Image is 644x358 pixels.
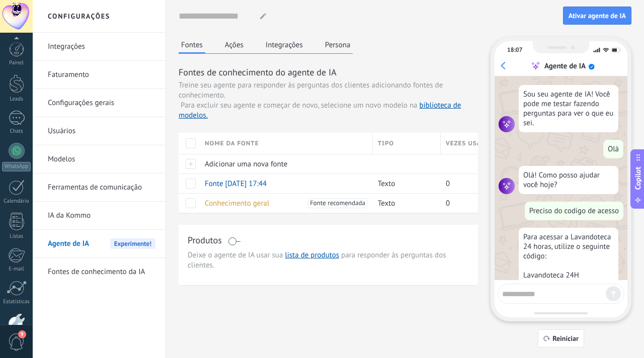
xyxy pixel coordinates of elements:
button: Integrações [263,37,305,52]
span: Adicionar uma nova fonte [205,159,287,169]
li: Integrações [33,33,166,61]
a: Fontes de conhecimento da IA [48,258,155,286]
div: Agente de IA [544,61,586,71]
span: Experimente! [110,238,155,249]
a: Integrações [48,33,155,61]
a: Agente de IAExperimente! [48,230,155,258]
div: Estatísticas [2,299,31,305]
img: agent icon [499,178,515,194]
div: Nome da fonte [200,133,372,154]
div: Sou seu agente de IA! Você pode me testar fazendo perguntas para ver o que eu sei. [519,85,618,132]
a: Ferramentas de comunicação [48,173,155,202]
span: Texto [378,199,395,208]
span: Texto [378,179,395,189]
a: Modelos [48,145,155,173]
button: Persona [323,37,353,52]
div: Leads [2,96,31,103]
li: Usuários [33,117,166,145]
span: Deixe o agente de IA usar sua para responder às perguntas dos clientes. [188,250,469,271]
span: Reiniciar [552,335,579,342]
div: E-mail [2,266,31,273]
li: Agente de IA [33,230,166,258]
span: Fonte recomendada [310,198,365,208]
div: Texto [373,194,436,213]
span: 0 [446,199,450,208]
button: Fontes [179,37,205,54]
li: Fontes de conhecimento da IA [33,258,166,286]
div: Tipo [373,133,440,154]
div: 0 [441,194,501,213]
a: Configurações gerais [48,89,155,117]
a: biblioteca de modelos. [179,101,461,120]
div: Chats [2,128,31,135]
span: Agente de IA [48,230,89,258]
span: Treine seu agente para responder às perguntas dos clientes adicionando fontes de conhecimento. [179,80,478,101]
button: Ações [222,37,246,52]
div: Listas [2,233,31,240]
span: 0 [446,179,450,189]
div: Olá! Como posso ajudar você hoje? [519,166,618,194]
span: Fonte [DATE] 17:44 [205,179,267,189]
div: Painel [2,60,31,66]
span: Conhecimento geral [205,199,269,208]
span: 9 [18,330,26,338]
h3: Produtos [188,234,222,246]
a: lista de produtos [285,250,339,260]
li: Faturamento [33,61,166,89]
li: Configurações gerais [33,89,166,117]
div: Conhecimento geral [200,194,368,213]
li: IA da Kommo [33,202,166,230]
div: WhatsApp [2,162,31,171]
a: IA da Kommo [48,202,155,230]
div: 18:07 [507,46,522,54]
div: Vezes usado [441,133,509,154]
img: agent icon [499,116,515,132]
button: Reiniciar [538,329,584,347]
li: Modelos [33,145,166,173]
div: Texto [373,174,436,193]
li: Ferramentas de comunicação [33,173,166,202]
div: 0 [441,174,501,193]
button: Ativar agente de IA [563,7,631,25]
div: Fonte 11/10/2025 17:44 [200,174,368,193]
a: Usuários [48,117,155,145]
div: Calendário [2,198,31,205]
span: Copilot [633,167,643,190]
a: Faturamento [48,61,155,89]
div: Olá [603,140,623,158]
div: Preciso do codigo de acesso [525,202,623,220]
span: Para excluir seu agente e começar de novo, selecione um novo modelo na [179,101,461,120]
span: Ativar agente de IA [569,12,626,19]
h3: Fontes de conhecimento do agente de IA [179,66,478,78]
